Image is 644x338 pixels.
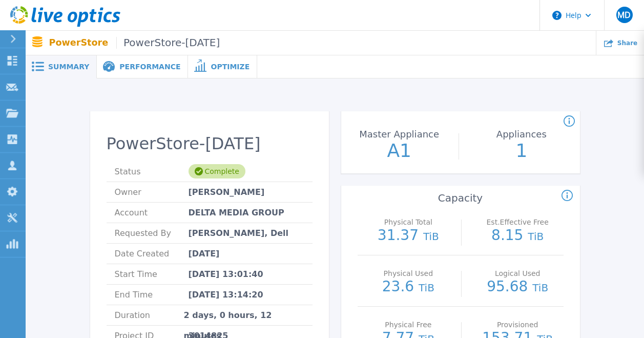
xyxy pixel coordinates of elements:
p: 31.37 [363,228,454,244]
span: Date Created [115,244,189,264]
span: 2 days, 0 hours, 12 minutes [184,305,304,325]
span: TiB [532,282,548,294]
span: Summary [48,63,89,70]
span: [DATE] 13:14:20 [189,285,263,305]
p: 23.6 [363,280,454,295]
span: [PERSON_NAME] [189,182,265,202]
span: Optimize [211,63,250,70]
p: Logical Used [474,270,561,277]
h2: PowerStore-[DATE] [107,134,313,153]
p: 8.15 [472,228,564,244]
span: [DATE] 13:01:40 [189,264,263,284]
span: TiB [528,230,544,243]
span: Duration [115,305,184,325]
p: Provisioned [474,321,561,328]
span: TiB [419,282,434,294]
span: [DATE] [189,244,220,264]
p: A1 [342,142,456,160]
p: Physical Total [365,218,451,226]
span: End Time [115,285,189,305]
div: Complete [189,164,245,178]
span: Requested By [115,223,189,243]
p: PowerStore [49,37,220,49]
p: Appliances [467,130,576,139]
p: 1 [464,142,579,160]
span: TiB [423,230,439,243]
span: Account [115,203,189,223]
span: [PERSON_NAME], Dell [189,223,289,243]
span: DELTA MEDIA GROUP [189,203,284,223]
span: Start Time [115,264,189,284]
p: Master Appliance [344,130,454,139]
p: Est.Effective Free [474,218,561,226]
span: Owner [115,182,189,202]
span: MD [617,11,631,19]
span: Status [115,162,189,182]
p: Physical Used [365,270,451,277]
span: Performance [119,63,180,70]
p: Physical Free [365,321,451,328]
span: PowerStore-[DATE] [116,37,220,49]
span: Share [617,40,637,46]
p: 95.68 [472,280,564,295]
